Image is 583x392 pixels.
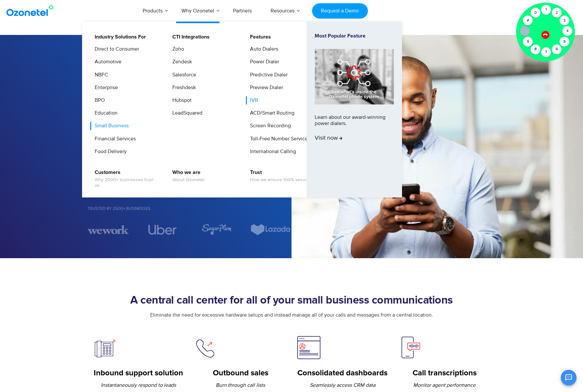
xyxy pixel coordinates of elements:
[90,135,137,143] a: Financial Services
[246,109,295,117] a: ACD/Smart Routing
[541,5,551,15] div: 1
[87,224,291,235] div: Image Carousel
[101,382,176,388] i: Instantaneously respond to leads
[399,368,491,378] h5: Call transcriptions
[246,122,292,130] a: Screen Recording
[552,44,562,54] div: 6
[87,224,129,235] img: wework
[246,58,280,66] a: Power Dialer
[250,177,311,183] span: How we ensure 100% security
[168,109,203,117] a: LeadSquared
[216,382,265,388] i: Burn through call lists
[315,49,394,104] img: phone-system-min.jpg
[296,335,321,360] img: self-service IVR
[92,335,117,360] img: inboud support
[90,84,119,92] a: Enterprise
[413,382,476,388] i: Monitor agent performance
[562,26,572,36] div: 4
[90,71,109,79] a: NBFC
[87,294,496,307] h2: A central call center for all of your small business communications
[312,3,368,19] a: Request a Demo
[150,312,433,318] span: Eliminate the need for excessive hardware setups and instead manage all of your calls and message...
[168,84,197,92] a: Freshdesk
[148,225,177,235] img: uber
[552,8,562,18] div: 2
[246,148,297,156] a: International Calling
[87,224,129,235] div: 3 / 7
[246,84,284,92] a: Preview Dialer
[246,33,272,41] a: Features
[315,135,342,142] span: Visit now
[90,168,160,189] a: CustomersWhy 2000+ businesses trust us
[315,33,394,186] a: Most Popular FeatureLearn about our award-winning power dialers.Visit now
[246,96,259,104] a: IVR
[168,168,205,184] a: Who we areAbout Ozonetel
[250,224,291,235] div: 6 / 7
[523,16,533,25] div: #
[246,135,311,143] a: Toll-Free Number Services
[87,207,291,211] h5: Trusted by 2500+ Businesses
[296,368,389,378] h5: Consolidated dashboards
[246,168,312,184] a: TrustHow we ensure 100% security
[523,37,533,47] div: 9
[560,37,570,47] div: 5
[195,368,287,378] h5: Outbound sales
[142,225,183,235] div: 4 / 7
[168,71,197,79] a: Salesforce
[168,33,211,41] a: CTI Integrations
[90,148,128,156] a: Food Delivery
[196,224,237,235] div: 5 / 7
[201,224,232,235] img: sugarplum
[560,16,570,25] div: 3
[90,96,106,104] a: BPO
[92,368,185,378] h5: Inbound support solution
[168,58,193,66] a: Zendesk
[310,382,375,388] i: Seamlessly access CRM data
[90,45,140,53] a: Direct to Consumer
[168,45,185,53] a: Zoho
[246,71,289,79] a: Predictive Dialer
[195,335,219,360] img: outbound service sale
[531,44,541,54] div: 8
[531,8,541,18] div: 0
[90,58,122,66] a: Automotive
[541,47,551,57] div: 7
[250,224,291,235] img: Lazada
[561,370,576,385] button: Open chat
[168,96,193,104] a: Hubspot
[172,177,204,183] span: About Ozonetel
[90,109,118,117] a: Education
[90,33,147,41] a: Industry Solutions For
[95,177,159,188] span: Why 2000+ businesses trust us
[246,45,279,53] a: Auto Dialers
[399,335,423,360] img: Text to Speech
[90,122,130,130] a: Small Business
